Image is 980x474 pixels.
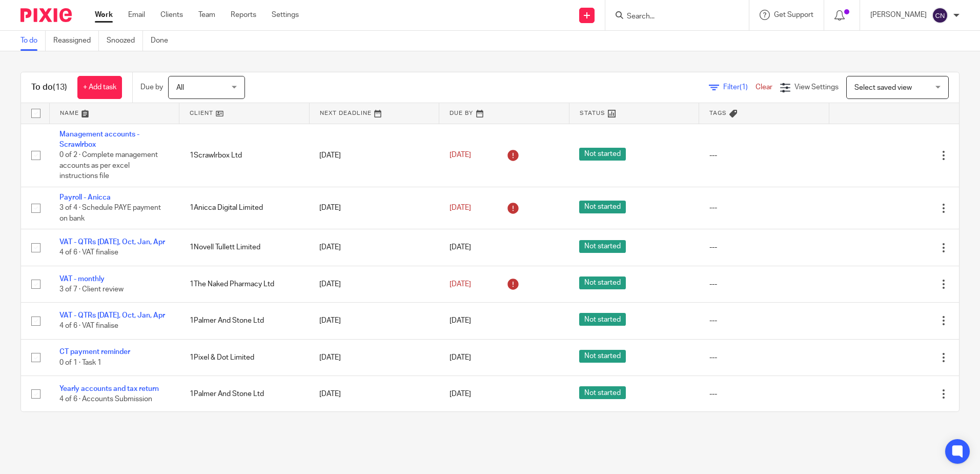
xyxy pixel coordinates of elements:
[59,323,118,330] span: 4 of 6 · VAT finalise
[709,315,819,326] div: ---
[95,10,113,20] a: Work
[709,279,819,289] div: ---
[179,376,310,412] td: 1Palmer And Stone Ltd
[579,240,626,253] span: Not started
[309,303,439,339] td: [DATE]
[77,76,122,99] a: + Add task
[579,276,626,289] span: Not started
[709,110,727,116] span: Tags
[59,249,118,256] span: 4 of 6 · VAT finalise
[272,10,299,20] a: Settings
[59,312,165,319] a: VAT - QTRs [DATE], Oct, Jan, Apr
[176,84,184,91] span: All
[740,84,748,91] span: (1)
[626,12,718,22] input: Search
[53,31,99,51] a: Reassigned
[774,11,813,18] span: Get Support
[21,31,46,51] a: To do
[309,229,439,266] td: [DATE]
[59,131,139,148] a: Management accounts - Scrawlrbox
[179,229,310,266] td: 1Novell Tullett Limited
[59,194,111,201] a: Payroll - Anicca
[179,124,310,187] td: 1Scrawlrbox Ltd
[709,242,819,252] div: ---
[579,313,626,326] span: Not started
[579,350,626,363] span: Not started
[450,354,471,361] span: [DATE]
[198,10,215,20] a: Team
[179,303,310,339] td: 1Palmer And Stone Ltd
[59,385,159,392] a: Yearly accounts and tax return
[59,239,165,246] a: VAT - QTRs [DATE], Oct, Jan, Apr
[309,376,439,412] td: [DATE]
[309,266,439,302] td: [DATE]
[107,31,143,51] a: Snoozed
[59,359,101,366] span: 0 of 1 · Task 1
[53,83,67,91] span: (13)
[179,187,310,229] td: 1Anicca Digital Limited
[151,31,176,51] a: Done
[450,244,471,251] span: [DATE]
[59,348,130,355] a: CT payment reminder
[179,266,310,302] td: 1The Naked Pharmacy Ltd
[794,84,839,91] span: View Settings
[932,7,948,24] img: svg%3E
[709,203,819,213] div: ---
[870,10,927,20] p: [PERSON_NAME]
[309,124,439,187] td: [DATE]
[756,84,772,91] a: Clear
[160,10,183,20] a: Clients
[854,84,912,91] span: Select saved view
[579,386,626,399] span: Not started
[579,148,626,161] span: Not started
[579,201,626,213] span: Not started
[59,396,152,403] span: 4 of 6 · Accounts Submission
[59,151,158,180] span: 0 of 2 · Complete management accounts as per excel instructions file
[723,84,756,91] span: Filter
[450,390,471,398] span: [DATE]
[309,187,439,229] td: [DATE]
[709,352,819,363] div: ---
[59,275,105,283] a: VAT - monthly
[59,204,161,222] span: 3 of 4 · Schedule PAYE payment on bank
[450,281,471,288] span: [DATE]
[709,389,819,399] div: ---
[709,150,819,161] div: ---
[21,8,72,22] img: Pixie
[59,286,124,293] span: 3 of 7 · Client review
[450,151,471,159] span: [DATE]
[31,82,67,93] h1: To do
[128,10,145,20] a: Email
[179,339,310,376] td: 1Pixel & Dot Limited
[450,317,471,324] span: [DATE]
[140,82,163,92] p: Due by
[450,204,471,211] span: [DATE]
[309,339,439,376] td: [DATE]
[231,10,256,20] a: Reports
